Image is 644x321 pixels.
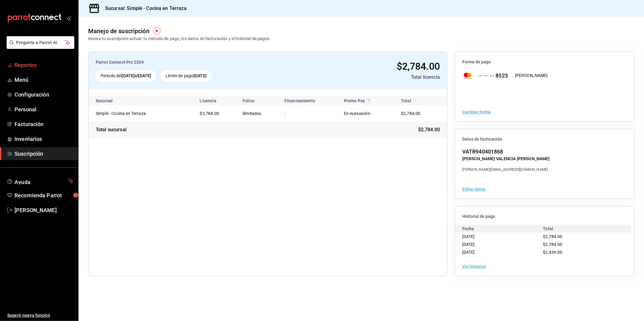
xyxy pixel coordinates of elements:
span: Configuración [14,91,73,99]
span: Forma de pago [462,59,627,65]
button: Ver historial [462,264,486,269]
span: Personal [14,105,73,113]
svg: Recibe un descuento en el costo de tu membresía al cubrir 80% de tus transacciones realizadas con... [367,98,371,103]
button: open_drawer_menu [66,16,71,21]
div: Sucursal [96,98,129,103]
div: [PERSON_NAME] VALENCIA [PERSON_NAME] [462,156,550,162]
span: $2,784.00 [543,234,562,239]
a: Pregunta a Parrot AI [4,44,74,50]
div: Manejo de suscripción [88,27,149,36]
span: Pregunta a Parrot AI [16,40,65,46]
div: Simplé - Cocina en Terraza [96,110,156,116]
div: [PERSON_NAME] [515,72,548,79]
div: Parrot Connect Pro 2024 [96,59,302,65]
strong: [DATE] [122,73,135,78]
div: VATR940401868 [462,148,550,156]
img: Tooltip marker [153,27,161,35]
button: Editar datos [462,187,485,191]
span: Menú [14,76,73,84]
button: Pregunta a Parrot AI [7,36,74,49]
div: Total licencia [306,74,440,81]
div: ··· ··· ··· 8523 [473,72,508,80]
span: $2,784.00 [200,111,219,116]
span: Reportes [14,61,73,69]
span: $2,784.00 [543,242,562,247]
td: En evaluación [339,106,394,121]
span: Datos de facturación [462,136,627,142]
th: Folios [238,96,280,106]
button: Cambiar forma [462,110,491,114]
div: Promo Pay [344,98,389,103]
div: Fecha [462,225,543,233]
span: Sugerir nueva función [7,312,73,319]
div: Total [543,225,624,233]
span: $2,784.00 [418,126,440,133]
div: [PERSON_NAME][EMAIL_ADDRESS][DOMAIN_NAME] [462,167,550,172]
span: $2,784.00 [401,111,420,116]
th: Financiamiento [280,96,339,106]
td: Ilimitados [238,106,280,121]
div: [DATE] [462,248,543,256]
div: Total sucursal [96,126,127,133]
div: Periodo del al [96,70,156,81]
div: [DATE] [462,240,543,248]
strong: [DATE] [194,73,207,78]
span: [PERSON_NAME] [14,206,73,214]
span: Historial de pago [462,214,627,219]
td: - [280,106,339,121]
h3: Sucursal: Simplé - Cocina en Terraza [100,5,187,12]
span: Suscripción [14,150,73,158]
span: Facturación [14,120,73,128]
div: Revisa tu suscripción actual, tu método de pago, los datos de facturación y el historial de pagos. [88,36,271,42]
span: Inventarios [14,135,73,143]
div: Límite de pago [161,70,211,81]
span: $2,436.00 [543,250,562,255]
th: Total [394,96,447,106]
th: Licencia [195,96,238,106]
div: [DATE] [462,233,543,240]
span: Recomienda Parrot [14,191,73,199]
span: $2,784.00 [397,61,440,72]
span: Ayuda [14,177,66,185]
strong: [DATE] [138,73,151,78]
